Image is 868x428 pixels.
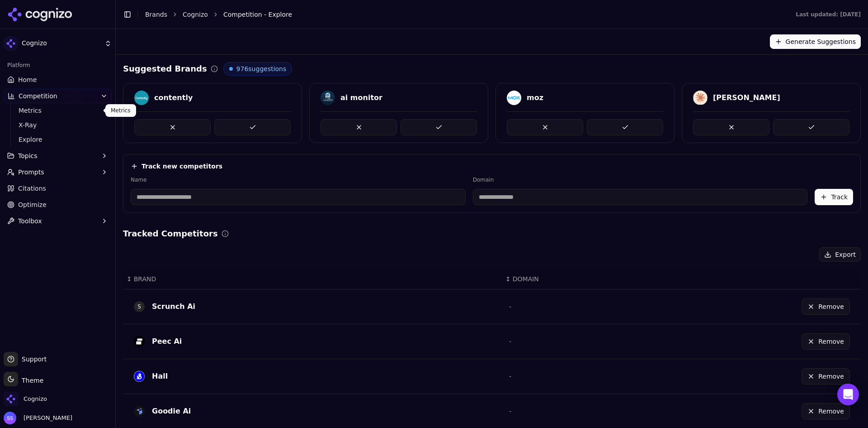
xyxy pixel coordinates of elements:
[142,162,222,171] h4: Track new competitors
[19,91,57,101] span: Competition
[819,247,861,262] button: Export
[123,63,207,75] h2: Suggested Brands
[505,274,658,284] div: ↕DOMAIN
[18,200,47,209] span: Optimize
[134,371,145,382] img: hall
[509,373,511,380] span: -
[183,10,208,19] a: Cognizo
[4,89,112,103] button: Competition
[24,395,47,403] span: Cognizo
[18,355,47,364] span: Support
[154,92,193,103] div: contently
[152,371,168,382] div: Hall
[509,303,511,310] span: -
[18,75,37,84] span: Home
[123,227,218,240] h2: Tracked Competitors
[4,392,18,406] img: Cognizo
[4,165,112,179] button: Prompts
[18,377,43,384] span: Theme
[18,184,46,193] span: Citations
[111,107,131,114] p: Metrics
[15,119,101,131] a: X-Ray
[527,92,543,103] div: moz
[15,104,101,117] a: Metrics
[134,91,149,105] img: contently
[123,269,502,289] th: BRAND
[236,64,287,73] span: 976 suggestions
[18,168,44,177] span: Prompts
[4,72,112,87] a: Home
[145,11,167,18] a: Brands
[802,403,850,419] button: Remove
[802,298,850,315] button: Remove
[770,34,861,49] button: Generate Suggestions
[802,368,850,385] button: Remove
[713,92,780,103] div: [PERSON_NAME]
[473,176,808,183] label: Domain
[134,406,145,417] img: Goodie AI
[134,301,145,312] span: S
[4,181,112,196] a: Citations
[4,412,72,424] button: Open user button
[4,58,112,72] div: Platform
[837,384,859,405] div: Open Intercom Messenger
[15,133,101,146] a: Explore
[509,338,511,345] span: -
[509,408,511,415] span: -
[152,336,182,347] div: Peec Ai
[18,216,42,226] span: Toolbox
[223,10,292,19] span: Competition - Explore
[20,414,72,422] span: [PERSON_NAME]
[134,274,156,284] span: BRAND
[4,214,112,228] button: Toolbox
[18,151,38,160] span: Topics
[802,333,850,350] button: Remove
[22,39,101,48] span: Cognizo
[127,274,498,284] div: ↕BRAND
[507,91,521,105] img: moz
[502,269,661,289] th: DOMAIN
[152,406,191,417] div: Goodie Ai
[19,120,97,130] span: X-Ray
[152,301,195,312] div: Scrunch Ai
[4,392,47,406] button: Open organization switcher
[4,149,112,163] button: Topics
[4,412,16,424] img: Salih Sağdilek
[19,135,97,144] span: Explore
[4,36,18,51] img: Cognizo
[796,11,861,18] div: Last updated: [DATE]
[321,91,335,105] img: ai monitor
[340,92,382,103] div: ai monitor
[131,176,466,183] label: Name
[513,274,539,284] span: DOMAIN
[4,197,112,212] a: Optimize
[134,336,145,347] img: peec ai
[19,106,97,115] span: Metrics
[815,189,853,205] button: Track
[145,10,778,19] nav: breadcrumb
[693,91,708,105] img: claude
